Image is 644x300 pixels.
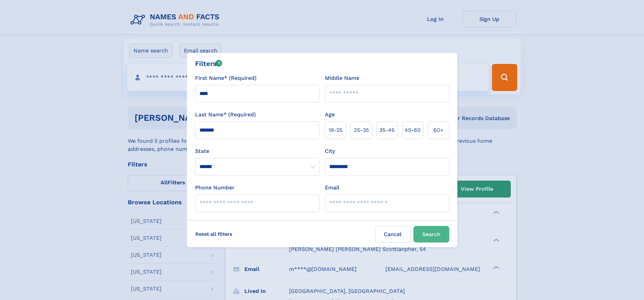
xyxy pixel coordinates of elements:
[405,126,421,134] span: 45‑60
[325,74,359,82] label: Middle Name
[195,74,257,82] label: First Name* (Required)
[329,126,342,134] span: 18‑25
[195,111,256,119] label: Last Name* (Required)
[354,126,369,134] span: 25‑35
[325,147,335,155] label: City
[191,226,237,242] label: Reset all filters
[433,126,444,134] span: 60+
[325,111,335,119] label: Age
[325,184,339,192] label: Email
[195,59,222,69] div: Filters
[195,184,235,192] label: Phone Number
[413,226,449,243] button: Search
[375,226,411,243] label: Cancel
[195,147,319,155] label: State
[379,126,395,134] span: 35‑45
